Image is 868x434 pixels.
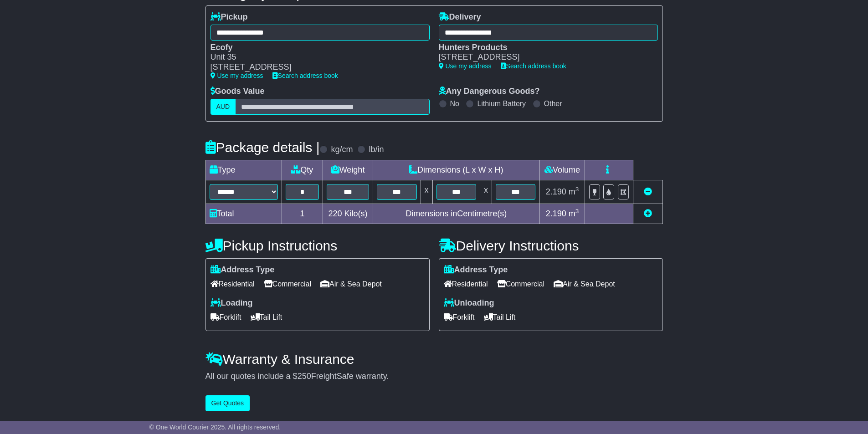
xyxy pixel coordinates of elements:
[211,87,265,97] label: Goods Value
[539,160,585,180] td: Volume
[331,145,353,155] label: kg/cm
[205,160,282,180] td: Type
[211,52,421,62] div: Unit 35
[480,180,492,204] td: x
[569,187,579,196] span: m
[320,277,382,291] span: Air & Sea Depot
[444,298,494,308] label: Unloading
[439,238,663,253] h4: Delivery Instructions
[211,43,421,53] div: Ecofy
[211,99,236,115] label: AUD
[211,62,421,72] div: [STREET_ADDRESS]
[544,99,562,108] label: Other
[329,209,342,218] span: 220
[439,43,649,53] div: Hunters Products
[373,160,539,180] td: Dimensions (L x W x H)
[251,310,282,324] span: Tail Lift
[373,204,539,224] td: Dimensions in Centimetre(s)
[439,87,540,97] label: Any Dangerous Goods?
[272,72,338,79] a: Search address book
[444,277,488,291] span: Residential
[439,52,649,62] div: [STREET_ADDRESS]
[205,372,663,382] div: All our quotes include a $ FreightSafe warranty.
[575,186,579,193] sup: 3
[205,140,320,155] h4: Package details |
[369,145,384,155] label: lb/in
[546,187,566,196] span: 2.190
[501,62,566,70] a: Search address book
[644,187,652,196] a: Remove this item
[323,160,373,180] td: Weight
[497,277,544,291] span: Commercial
[444,310,475,324] span: Forklift
[439,62,492,70] a: Use my address
[282,204,323,224] td: 1
[211,310,241,324] span: Forklift
[264,277,311,291] span: Commercial
[439,12,481,22] label: Delivery
[421,180,432,204] td: x
[477,99,526,108] label: Lithium Battery
[282,160,323,180] td: Qty
[484,310,516,324] span: Tail Lift
[546,209,566,218] span: 2.190
[554,277,615,291] span: Air & Sea Depot
[205,238,430,253] h4: Pickup Instructions
[205,395,250,411] button: Get Quotes
[211,12,248,22] label: Pickup
[569,209,579,218] span: m
[298,372,311,381] span: 250
[575,208,579,214] sup: 3
[644,209,652,218] a: Add new item
[450,99,459,108] label: No
[211,298,253,308] label: Loading
[149,424,281,431] span: © One World Courier 2025. All rights reserved.
[323,204,373,224] td: Kilo(s)
[444,265,508,275] label: Address Type
[205,352,663,367] h4: Warranty & Insurance
[211,265,275,275] label: Address Type
[211,277,255,291] span: Residential
[211,72,263,79] a: Use my address
[205,204,282,224] td: Total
